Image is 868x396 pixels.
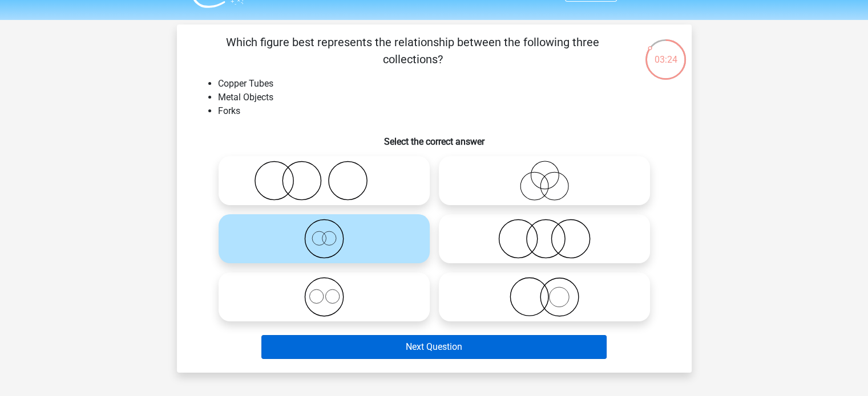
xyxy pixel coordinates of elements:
h6: Select the correct answer [195,127,673,147]
button: Next Question [261,335,607,359]
li: Metal Objects [218,91,673,104]
li: Forks [218,104,673,118]
li: Copper Tubes [218,77,673,91]
p: Which figure best represents the relationship between the following three collections? [195,34,631,68]
div: 03:24 [644,38,687,67]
